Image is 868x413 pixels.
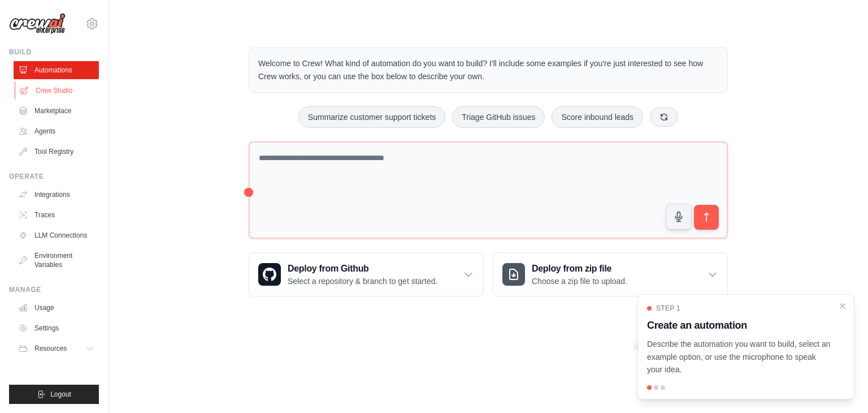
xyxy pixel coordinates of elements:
div: Operate [9,172,99,181]
span: Step 1 [656,304,680,313]
a: Automations [14,61,99,79]
img: Logo [9,13,66,35]
p: Welcome to Crew! What kind of automation do you want to build? I'll include some examples if you'... [258,57,718,83]
p: Describe the automation you want to build, select an example option, or use the microphone to spe... [647,338,831,376]
a: Agents [14,122,99,140]
button: Triage GitHub issues [452,106,545,128]
button: Resources [14,339,99,358]
button: Score inbound leads [552,106,643,128]
iframe: Chat Widget [811,359,868,413]
h3: Create an automation [647,317,831,333]
a: Marketplace [14,102,99,120]
a: Environment Variables [14,247,99,274]
a: Crew Studio [15,81,100,100]
a: Integrations [14,186,99,204]
span: Logout [50,390,71,399]
a: LLM Connections [14,226,99,244]
a: Tool Registry [14,143,99,161]
a: Usage [14,299,99,317]
div: Manage [9,285,99,294]
h3: Deploy from Github [288,262,437,276]
button: Summarize customer support tickets [298,106,445,128]
button: Logout [9,385,99,404]
div: Build [9,48,99,57]
p: Select a repository & branch to get started. [288,276,437,287]
p: Choose a zip file to upload. [532,276,627,287]
button: Close walkthrough [838,302,847,311]
a: Traces [14,206,99,224]
h3: Deploy from zip file [532,262,627,276]
a: Settings [14,319,99,337]
span: Resources [34,344,67,353]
